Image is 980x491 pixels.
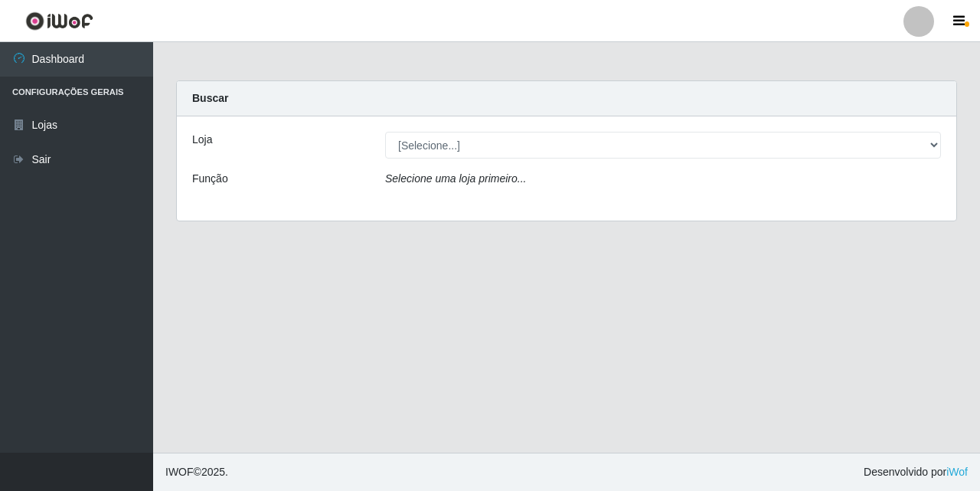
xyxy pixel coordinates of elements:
i: Selecione uma loja primeiro... [385,172,526,185]
label: Loja [192,132,212,148]
img: CoreUI Logo [25,11,93,31]
span: IWOF [165,466,194,478]
a: iWof [946,466,968,478]
span: Desenvolvido por [864,464,968,480]
strong: Buscar [192,92,228,104]
label: Função [192,171,228,187]
span: © 2025 . [165,464,228,480]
